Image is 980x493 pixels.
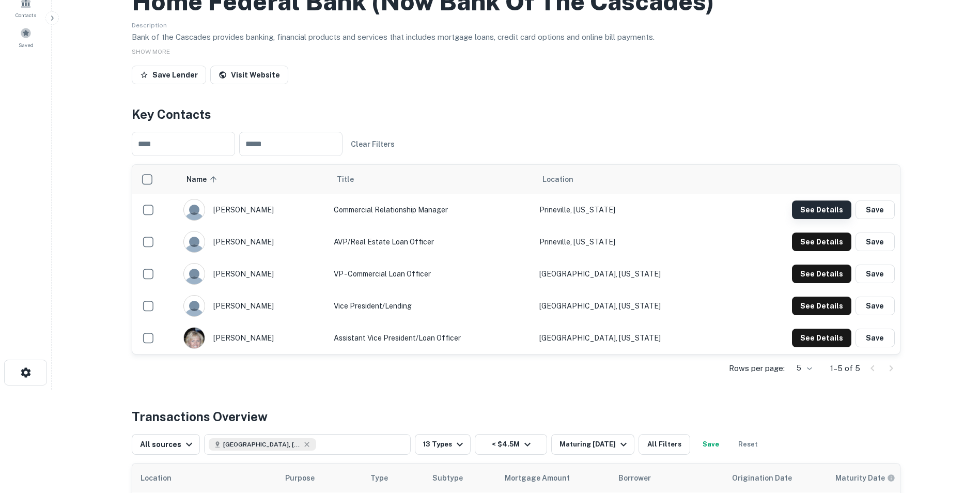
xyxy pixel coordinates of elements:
img: 9c8pery4andzj6ohjkjp54ma2 [184,232,205,252]
img: 1516863033183 [184,328,205,348]
button: Save [855,201,895,219]
span: Location [141,472,185,484]
span: Mortgage Amount [505,472,583,484]
div: 5 [789,361,814,376]
th: Purpose [277,464,362,492]
td: [GEOGRAPHIC_DATA], [US_STATE] [534,258,731,290]
div: Maturing [DATE] [559,438,630,451]
p: Bank of the Cascades provides banking, financial products and services that includes mortgage loa... [132,31,900,43]
td: [GEOGRAPHIC_DATA], [US_STATE] [534,322,731,354]
span: Contacts [15,11,36,19]
img: 9c8pery4andzj6ohjkjp54ma2 [184,264,205,284]
span: Origination Date [732,472,805,484]
button: [GEOGRAPHIC_DATA], [GEOGRAPHIC_DATA], [GEOGRAPHIC_DATA] [204,434,411,455]
h4: Key Contacts [132,105,900,124]
div: All sources [140,438,195,451]
td: [GEOGRAPHIC_DATA], [US_STATE] [534,290,731,322]
span: Subtype [432,472,463,484]
th: Borrower [610,464,724,492]
button: Save your search to get updates of matches that match your search criteria. [694,434,727,455]
button: See Details [792,297,851,315]
button: Save [855,329,895,347]
button: Maturing [DATE] [551,434,634,455]
span: Location [542,173,573,186]
th: Location [534,165,731,194]
th: Mortgage Amount [496,464,610,492]
button: Clear Filters [347,135,399,153]
button: Save [855,297,895,315]
p: Rows per page: [729,362,785,375]
td: Prineville, [US_STATE] [534,194,731,226]
span: Type [370,472,388,484]
span: Title [337,173,367,186]
div: [PERSON_NAME] [183,199,323,221]
div: [PERSON_NAME] [183,295,323,317]
div: scrollable content [132,165,900,354]
button: All Filters [639,434,690,455]
th: Title [329,165,534,194]
th: Subtype [424,464,496,492]
button: See Details [792,233,851,251]
button: 13 Types [415,434,471,455]
h6: Maturity Date [835,472,885,484]
td: AVP/Real Estate Loan Officer [329,226,534,258]
a: Visit Website [210,66,288,84]
span: Borrower [618,472,651,484]
td: Vice President/Lending [329,290,534,322]
div: [PERSON_NAME] [183,231,323,253]
button: See Details [792,201,851,219]
div: [PERSON_NAME] [183,263,323,285]
th: Maturity dates displayed may be estimated. Please contact the lender for the most accurate maturi... [827,464,930,492]
img: 9c8pery4andzj6ohjkjp54ma2 [184,296,205,316]
td: Assistant Vice President/Loan Officer [329,322,534,354]
span: Maturity dates displayed may be estimated. Please contact the lender for the most accurate maturi... [835,472,909,484]
div: [PERSON_NAME] [183,327,323,349]
th: Type [362,464,424,492]
span: Description [132,22,167,29]
h4: Transactions Overview [132,407,268,426]
iframe: Chat Widget [928,410,980,460]
p: 1–5 of 5 [830,362,860,375]
td: Prineville, [US_STATE] [534,226,731,258]
a: Saved [3,23,49,51]
button: Save [855,233,895,251]
span: Purpose [285,472,328,484]
span: [GEOGRAPHIC_DATA], [GEOGRAPHIC_DATA], [GEOGRAPHIC_DATA] [223,440,301,449]
th: Name [178,165,329,194]
span: SHOW MORE [132,48,170,55]
th: Location [132,464,277,492]
button: All sources [132,434,200,455]
button: See Details [792,265,851,283]
span: Name [186,173,220,186]
button: See Details [792,329,851,347]
span: Saved [19,41,34,49]
td: VP - Commercial Loan Officer [329,258,534,290]
button: < $4.5M [475,434,547,455]
th: Origination Date [724,464,827,492]
button: Save Lender [132,66,206,84]
img: 9c8pery4andzj6ohjkjp54ma2 [184,199,205,220]
button: Save [855,265,895,283]
td: Commercial Relationship Manager [329,194,534,226]
button: Reset [732,434,765,455]
div: Maturity dates displayed may be estimated. Please contact the lender for the most accurate maturi... [835,472,895,484]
